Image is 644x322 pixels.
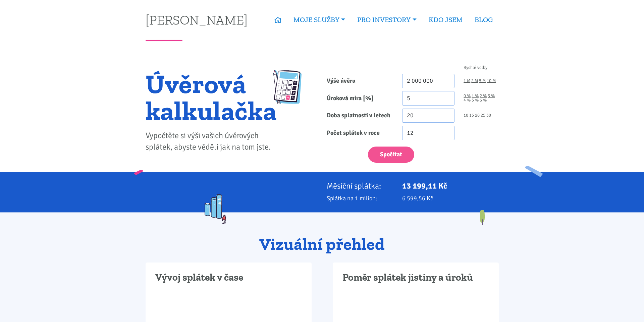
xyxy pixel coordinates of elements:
a: 1 % [472,94,479,98]
a: MOJE SLUŽBY [287,12,351,28]
button: Spočítat [368,147,414,163]
a: 10 M [487,79,496,83]
label: Doba splatnosti v letech [322,109,397,123]
label: Výše úvěru [322,74,397,88]
h3: Poměr splátek jistiny a úroků [342,271,489,284]
a: 1 M [464,79,470,83]
span: Rychlé volby [464,66,487,70]
a: 4 % [464,98,471,103]
a: 15 [469,113,474,118]
h2: Vizuální přehled [146,235,499,253]
a: 3 % [488,94,495,98]
a: 25 [481,113,485,118]
a: 20 [475,113,480,118]
a: 2 % [480,94,487,98]
a: 5 M [479,79,486,83]
p: 6 599,56 Kč [402,194,499,203]
p: Vypočtěte si výši vašich úvěrových splátek, abyste věděli jak na tom jste. [146,130,277,153]
a: 30 [486,113,491,118]
label: Počet splátek v roce [322,126,397,140]
p: 13 199,11 Kč [402,181,499,191]
a: [PERSON_NAME] [146,13,248,26]
h3: Vývoj splátek v čase [155,271,302,284]
label: Úroková míra [%] [322,91,397,106]
a: KDO JSEM [423,12,469,28]
a: BLOG [469,12,499,28]
a: 2 M [471,79,478,83]
a: PRO INVESTORY [351,12,422,28]
h1: Úvěrová kalkulačka [146,70,277,124]
a: 5 % [472,98,479,103]
a: 0 % [464,94,471,98]
a: 10 [464,113,468,118]
a: 6 % [480,98,487,103]
p: Splátka na 1 milion: [327,194,393,203]
p: Měsíční splátka: [327,181,393,191]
